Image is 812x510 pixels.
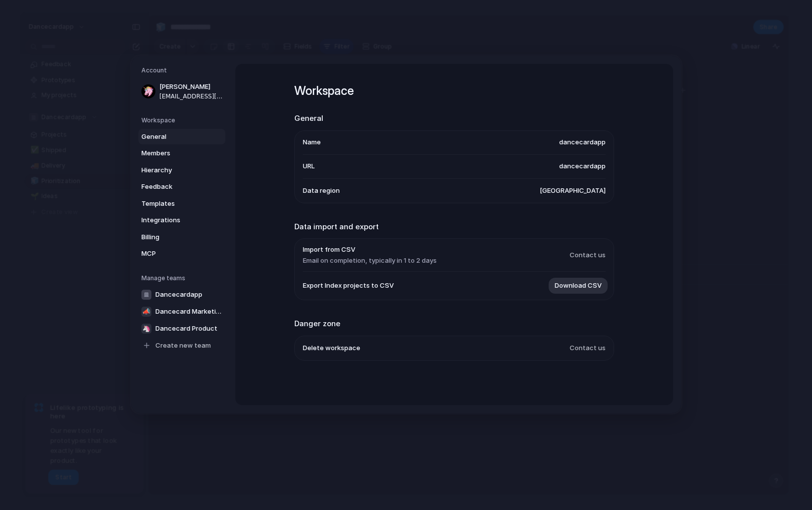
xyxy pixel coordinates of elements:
h1: Workspace [294,82,614,100]
h5: Account [141,66,225,75]
span: Name [303,137,321,147]
h5: Manage teams [141,274,225,283]
span: Dancecard Product [155,324,217,334]
a: 🦄Dancecard Product [138,321,225,337]
span: Import from CSV [303,245,437,255]
span: Billing [141,232,205,242]
span: Create new team [155,341,211,351]
span: Data region [303,186,340,196]
span: dancecardapp [559,137,606,147]
a: Create new team [138,338,225,354]
span: Feedback [141,182,205,192]
a: Hierarchy [138,162,225,178]
a: Integrations [138,212,225,228]
span: dancecardapp [559,161,606,171]
span: Export Index projects to CSV [303,281,394,291]
a: Members [138,145,225,161]
a: Dancecardapp [138,287,225,303]
h2: General [294,113,614,124]
span: Dancecard Marketing [155,307,222,317]
a: Feedback [138,179,225,195]
span: Contact us [570,250,606,260]
a: [PERSON_NAME][EMAIL_ADDRESS][DOMAIN_NAME] [138,79,225,104]
span: [GEOGRAPHIC_DATA] [540,186,606,196]
span: URL [303,161,315,171]
a: Templates [138,196,225,212]
span: Templates [141,199,205,209]
a: General [138,129,225,145]
span: Hierarchy [141,165,205,175]
a: Billing [138,229,225,245]
span: [PERSON_NAME] [159,82,223,92]
span: Delete workspace [303,343,360,353]
h5: Workspace [141,116,225,125]
span: [EMAIL_ADDRESS][DOMAIN_NAME] [159,92,223,101]
h2: Data import and export [294,221,614,233]
span: Dancecardapp [155,290,202,300]
span: General [141,132,205,142]
div: 📣 [141,307,151,317]
span: Integrations [141,215,205,225]
button: Download CSV [549,278,608,294]
span: Email on completion, typically in 1 to 2 days [303,256,437,266]
span: Contact us [570,343,606,353]
a: 📣Dancecard Marketing [138,304,225,320]
h2: Danger zone [294,318,614,330]
a: MCP [138,246,225,262]
span: Download CSV [555,281,602,291]
span: Members [141,148,205,158]
span: MCP [141,249,205,259]
div: 🦄 [141,324,151,334]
